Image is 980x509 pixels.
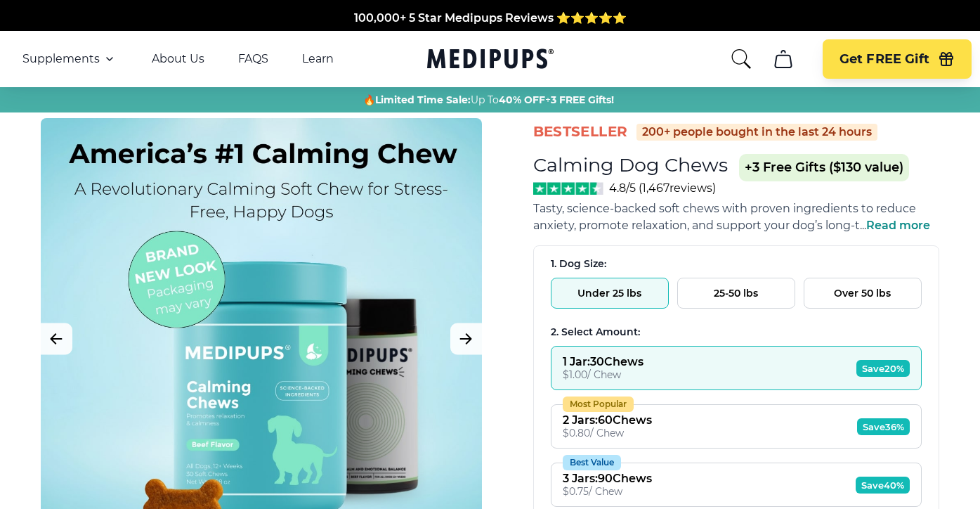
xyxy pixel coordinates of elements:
span: 100,000+ 5 Star Medipups Reviews ⭐️⭐️⭐️⭐️⭐️ [354,11,627,25]
button: Under 25 lbs [551,278,669,309]
a: About Us [152,52,204,66]
span: Supplements [22,52,100,66]
div: Most Popular [563,397,634,412]
button: search [730,48,752,70]
button: Next Image [450,323,482,355]
button: Most Popular2 Jars:60Chews$0.80/ ChewSave36% [551,404,922,449]
span: Save 20% [856,360,910,377]
button: Supplements [22,51,118,67]
span: Save 40% [856,477,910,494]
button: 1 Jar:30Chews$1.00/ ChewSave20% [551,346,922,390]
a: FAQS [238,52,268,66]
span: 🔥 Up To + [363,93,614,107]
div: Best Value [563,455,621,470]
span: Save 36% [857,418,910,435]
div: 1. Dog Size: [551,257,922,271]
h1: Calming Dog Chews [533,153,728,176]
span: Tasty, science-backed soft chews with proven ingredients to reduce [533,202,916,215]
button: 25-50 lbs [677,278,795,309]
button: Previous Image [41,323,72,355]
span: Read more [866,219,930,232]
div: 3 Jars : 90 Chews [563,472,652,485]
button: cart [766,42,800,76]
span: Get FREE Gift [839,51,929,67]
a: Medipups [427,46,554,75]
span: BestSeller [533,122,628,141]
div: $ 0.75 / Chew [563,485,652,498]
button: Over 50 lbs [804,278,922,309]
div: 1 Jar : 30 Chews [563,355,643,368]
img: Stars - 4.8 [533,182,604,195]
span: 4.8/5 ( 1,467 reviews) [609,181,716,195]
div: $ 0.80 / Chew [563,427,652,439]
button: Get FREE Gift [823,39,972,79]
span: Made In The [GEOGRAPHIC_DATA] from domestic & globally sourced ingredients [256,28,724,41]
span: +3 Free Gifts ($130 value) [739,154,909,181]
div: 200+ people bought in the last 24 hours [636,124,877,141]
a: Learn [302,52,334,66]
div: 2. Select Amount: [551,326,922,339]
span: ... [860,219,930,232]
div: $ 1.00 / Chew [563,368,643,381]
span: anxiety, promote relaxation, and support your dog’s long-t [533,219,860,232]
div: 2 Jars : 60 Chews [563,413,652,427]
button: Best Value3 Jars:90Chews$0.75/ ChewSave40% [551,463,922,507]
